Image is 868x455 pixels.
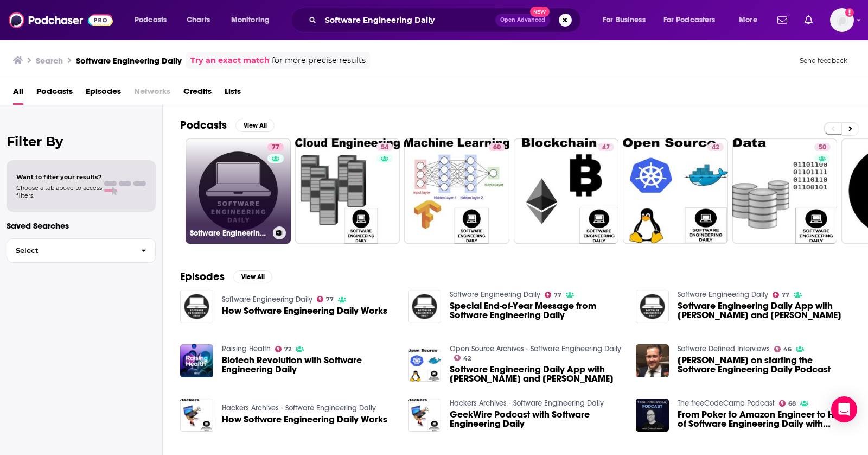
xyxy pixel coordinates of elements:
[135,12,167,28] span: Podcasts
[321,11,495,29] input: Search podcasts, credits, & more...
[272,54,366,67] span: for more precise results
[301,8,591,33] div: Search podcasts, credits, & more...
[800,11,817,29] a: Show notifications dropdown
[774,346,792,352] a: 46
[450,365,623,383] a: Software Engineering Daily App with Keith and Craig Holliday
[545,292,562,298] a: 77
[707,143,724,151] a: 42
[180,290,213,323] img: How Software Engineering Daily Works
[814,143,831,151] a: 50
[295,138,400,244] a: 54
[598,143,614,151] a: 47
[595,11,659,29] button: open menu
[275,346,292,352] a: 72
[731,11,771,29] button: open menu
[678,301,851,320] a: Software Engineering Daily App with Keith and Craig Holliday
[284,347,291,352] span: 72
[7,134,156,149] h2: Filter By
[779,400,796,407] a: 68
[7,238,156,263] button: Select
[678,344,770,353] a: Software Defined Interviews
[450,290,540,299] a: Software Engineering Daily
[554,293,561,298] span: 77
[636,399,669,432] img: From Poker to Amazon Engineer to Host of Software Engineering Daily with Jeff Meyerson
[450,301,623,320] a: Special End-of-Year Message from Software Engineering Daily
[830,8,854,32] img: User Profile
[845,8,854,17] svg: Add a profile image
[623,138,728,244] a: 42
[656,11,731,29] button: open menu
[450,410,623,428] a: GeekWire Podcast with Software Engineering Daily
[180,344,213,377] img: Biotech Revolution with Software Engineering Daily
[408,399,441,432] a: GeekWire Podcast with Software Engineering Daily
[463,356,471,361] span: 42
[493,142,501,153] span: 60
[678,410,851,428] span: From Poker to Amazon Engineer to Host of Software Engineering Daily with [PERSON_NAME]
[636,290,669,323] img: Software Engineering Daily App with Keith and Craig Holliday
[732,138,838,244] a: 50
[180,399,213,432] img: How Software Engineering Daily Works
[222,415,387,424] a: How Software Engineering Daily Works
[783,347,792,352] span: 46
[739,12,757,28] span: More
[376,143,393,151] a: 54
[183,83,212,105] span: Credits
[36,55,63,66] h3: Search
[317,296,334,302] a: 77
[13,83,23,105] a: All
[225,83,241,105] span: Lists
[272,142,279,153] span: 77
[16,184,102,199] span: Choose a tab above to access filters.
[186,138,291,244] a: 77Software Engineering Daily
[454,355,471,361] a: 42
[16,173,102,181] span: Want to filter your results?
[773,292,790,298] a: 77
[222,356,395,374] a: Biotech Revolution with Software Engineering Daily
[830,8,854,32] button: Show profile menu
[235,119,275,132] button: View All
[36,83,73,105] a: Podcasts
[224,11,284,29] button: open menu
[636,344,669,377] a: Jeff Meyerson on starting the Software Engineering Daily Podcast
[7,220,156,231] p: Saved Searches
[404,138,509,244] a: 60
[233,270,272,283] button: View All
[712,142,719,153] span: 42
[450,344,621,353] a: Open Source Archives - Software Engineering Daily
[678,290,768,299] a: Software Engineering Daily
[381,142,388,153] span: 54
[222,403,376,413] a: Hackers Archives - Software Engineering Daily
[9,10,113,30] img: Podchaser - Follow, Share and Rate Podcasts
[603,12,646,28] span: For Business
[408,290,441,323] img: Special End-of-Year Message from Software Engineering Daily
[796,56,851,65] button: Send feedback
[819,142,826,153] span: 50
[678,399,775,408] a: The freeCodeCamp Podcast
[326,297,334,302] span: 77
[773,11,792,29] a: Show notifications dropdown
[495,14,550,27] button: Open AdvancedNew
[530,7,550,17] span: New
[127,11,181,29] button: open menu
[830,8,854,32] span: Logged in as jacruz
[180,11,216,29] a: Charts
[678,356,851,374] span: [PERSON_NAME] on starting the Software Engineering Daily Podcast
[222,344,271,353] a: Raising Health
[222,295,312,304] a: Software Engineering Daily
[180,270,272,283] a: EpisodesView All
[222,306,387,315] a: How Software Engineering Daily Works
[450,365,623,383] span: Software Engineering Daily App with [PERSON_NAME] and [PERSON_NAME]
[86,83,121,105] a: Episodes
[500,17,545,23] span: Open Advanced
